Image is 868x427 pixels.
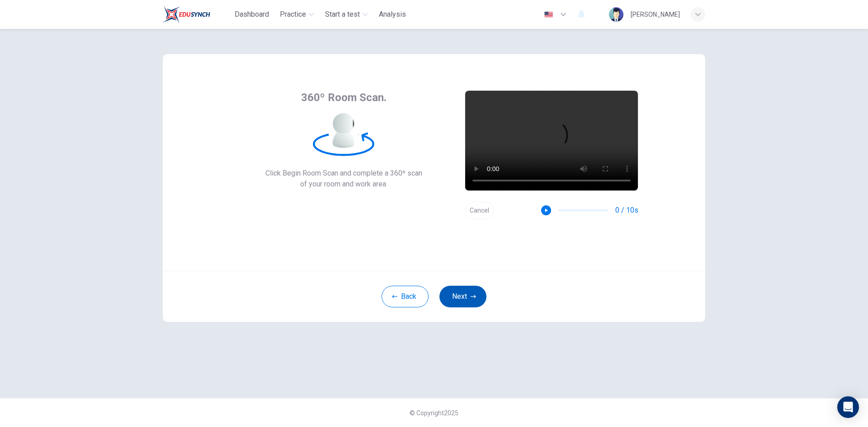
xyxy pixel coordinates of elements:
span: Analysis [379,9,406,20]
button: Practice [276,6,318,23]
span: of your room and work area. [265,179,422,190]
button: Dashboard [231,6,273,23]
img: Profile picture [609,7,623,22]
button: Start a test [321,6,372,23]
span: Start a test [325,9,360,20]
span: Practice [280,9,306,20]
button: Back [382,286,429,307]
span: 360º Room Scan. [301,90,387,105]
button: Next [439,286,486,307]
span: © Copyright 2025 [410,409,458,417]
span: Dashboard [235,9,269,20]
img: en [543,11,554,18]
div: Open Intercom Messenger [837,396,859,418]
span: Click Begin Room Scan and complete a 360º scan [265,168,422,179]
button: Cancel [465,202,494,219]
a: Train Test logo [163,5,231,23]
button: Analysis [375,6,410,23]
div: [PERSON_NAME] [631,9,680,20]
img: Train Test logo [163,5,210,23]
span: 0 / 10s [615,205,638,216]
